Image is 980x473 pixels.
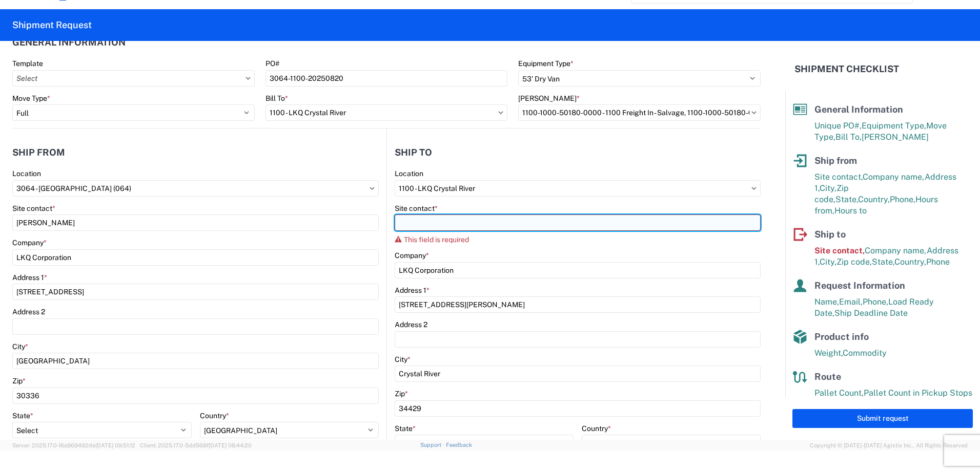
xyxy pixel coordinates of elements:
input: Select [12,70,255,87]
label: Company [395,251,429,260]
span: [PERSON_NAME] [862,132,929,142]
a: Support [420,442,446,448]
label: City [12,342,28,351]
span: Zip code, [836,257,872,267]
button: Submit request [792,409,973,428]
h2: Ship from [12,147,65,158]
input: Select [518,104,761,121]
span: Copyright © [DATE]-[DATE] Agistix Inc., All Rights Reserved [810,441,968,450]
h2: Shipment Request [12,19,92,31]
span: Product info [814,331,869,342]
span: Pallet Count, [814,388,864,398]
span: Company name, [863,172,925,182]
span: Email, [839,297,863,307]
span: Site contact, [814,172,863,182]
h2: General Information [12,37,126,48]
label: Site contact [395,204,438,213]
label: Location [12,169,41,178]
span: Route [814,371,841,382]
label: State [12,411,33,420]
label: State [395,424,416,433]
span: Unique PO#, [814,121,862,131]
label: Bill To [266,94,288,103]
span: Commodity [843,348,887,358]
span: Request Information [814,280,905,291]
span: Equipment Type, [862,121,926,131]
span: Country, [894,257,926,267]
span: Site contact, [814,246,865,255]
label: Country [582,424,611,433]
a: Feedback [446,442,472,448]
label: Site contact [12,204,55,213]
span: Phone, [863,297,888,307]
span: Phone, [890,195,915,204]
span: Ship Deadline Date [834,308,908,318]
label: Equipment Type [518,59,574,68]
span: City, [820,183,836,193]
label: Address 2 [395,320,427,329]
span: Server: 2025.17.0-16a969492de [12,442,135,448]
span: Bill To, [835,132,862,142]
span: Phone [926,257,950,267]
h2: Ship to [395,147,432,158]
span: Ship from [814,155,857,166]
span: State, [835,195,858,204]
span: Pallet Count in Pickup Stops equals Pallet Count in delivery stops [814,388,972,409]
span: [DATE] 08:44:20 [209,442,252,448]
span: Weight, [814,348,843,358]
span: Hours to [834,206,867,216]
label: Location [395,169,423,178]
span: Client: 2025.17.0-5dd568f [140,442,252,448]
span: Company name, [865,246,927,255]
label: Address 1 [12,273,47,282]
label: Zip [12,376,26,385]
label: City [395,355,411,364]
span: Country, [858,195,890,204]
label: Company [12,238,47,247]
span: This field is required [404,235,469,244]
label: Move Type [12,94,50,103]
h2: Shipment Checklist [794,63,899,75]
label: Country [200,411,229,420]
input: Select [266,104,508,121]
label: Address 2 [12,307,45,316]
span: Name, [814,297,839,307]
label: Template [12,59,43,68]
input: Select [395,180,761,197]
span: City, [820,257,836,267]
span: [DATE] 09:51:12 [95,442,135,448]
span: Ship to [814,229,846,240]
label: [PERSON_NAME] [518,94,580,103]
label: PO# [266,59,279,68]
label: Zip [395,389,408,398]
span: State, [872,257,894,267]
label: Address 1 [395,286,430,295]
span: General Information [814,104,903,115]
input: Select [12,180,379,197]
